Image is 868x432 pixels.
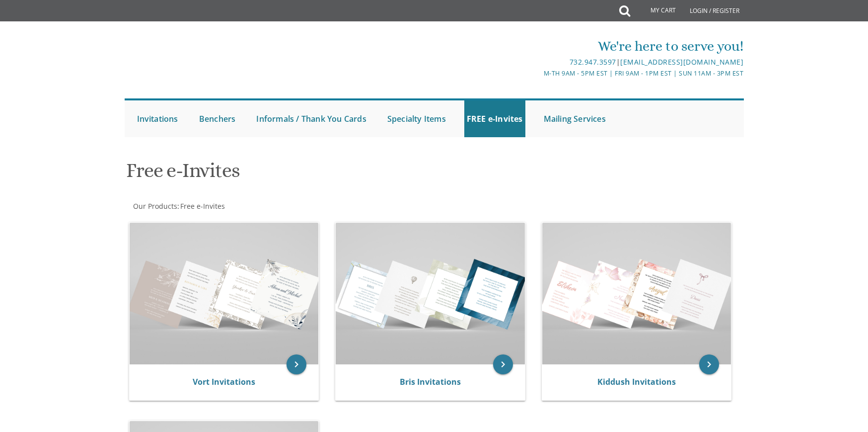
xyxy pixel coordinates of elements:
[179,201,225,211] a: Free e-Invites
[130,223,319,364] img: Vort Invitations
[126,160,531,189] h1: Free e-Invites
[385,100,448,137] a: Specialty Items
[125,201,434,211] div: :
[629,1,683,21] a: My Cart
[493,354,513,374] a: keyboard_arrow_right
[597,376,676,387] a: Kiddush Invitations
[135,100,181,137] a: Invitations
[542,223,731,364] img: Kiddush Invitations
[193,376,255,387] a: Vort Invitations
[620,57,743,67] a: [EMAIL_ADDRESS][DOMAIN_NAME]
[287,354,306,374] a: keyboard_arrow_right
[180,201,225,211] span: Free e-Invites
[464,100,525,137] a: FREE e-Invites
[570,57,616,67] a: 732.947.3597
[400,376,461,387] a: Bris Invitations
[541,100,608,137] a: Mailing Services
[331,36,743,56] div: We're here to serve you!
[331,56,743,68] div: |
[132,201,177,211] a: Our Products
[331,68,743,79] div: M-Th 9am - 5pm EST | Fri 9am - 1pm EST | Sun 11am - 3pm EST
[699,354,719,374] a: keyboard_arrow_right
[197,100,238,137] a: Benchers
[336,223,525,364] img: Bris Invitations
[254,100,368,137] a: Informals / Thank You Cards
